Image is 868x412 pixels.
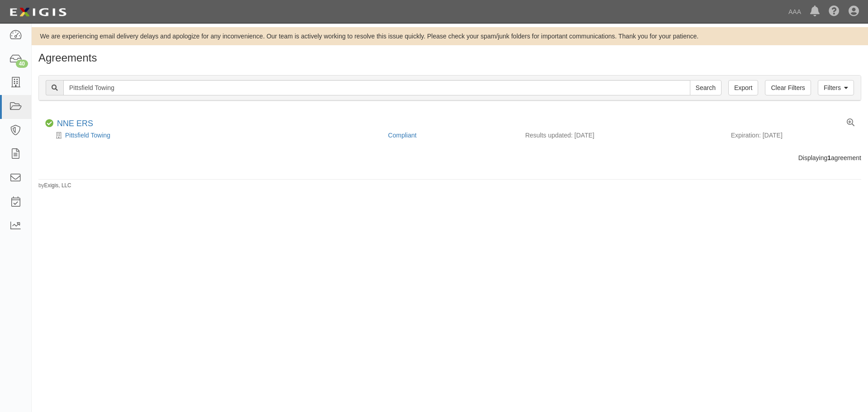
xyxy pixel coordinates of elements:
i: Help Center - Complianz [829,6,840,17]
a: View results summary [847,119,854,127]
a: Compliant [388,132,416,139]
h1: Agreements [38,52,861,64]
div: 40 [16,60,28,68]
div: Results updated: [DATE] [525,131,717,140]
small: by [38,182,71,189]
div: Pittsfield Towing [45,131,381,140]
i: Compliant [45,119,53,128]
img: logo-5460c22ac91f19d4615b14bd174203de0afe785f0fc80cf4dbbc73dc1793850b.png [7,4,69,20]
div: NNE ERS [57,119,93,129]
a: AAA [784,3,806,21]
b: 1 [827,154,831,161]
a: Filters [818,80,854,95]
a: Clear Filters [765,80,811,95]
a: Exigis, LLC [44,182,71,189]
div: We are experiencing email delivery delays and apologize for any inconvenience. Our team is active... [32,32,868,41]
a: NNE ERS [57,119,93,128]
input: Search [690,80,722,95]
a: Export [728,80,758,95]
a: Pittsfield Towing [65,132,110,139]
div: Expiration: [DATE] [731,131,854,140]
div: Displaying agreement [32,153,868,162]
input: Search [63,80,690,95]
